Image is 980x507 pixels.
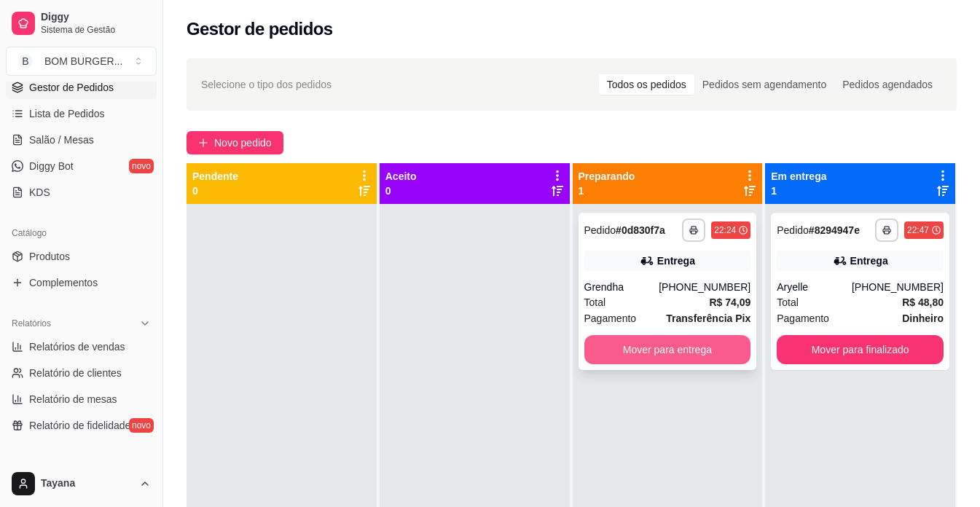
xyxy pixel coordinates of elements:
[29,249,70,264] span: Produtos
[771,184,826,198] p: 1
[192,169,238,184] p: Pendente
[29,80,114,95] span: Gestor de Pedidos
[694,74,834,95] div: Pedidos sem agendamento
[777,294,799,310] span: Total
[657,253,695,268] div: Entrega
[777,280,852,294] div: Aryelle
[850,253,888,268] div: Entrega
[41,11,151,24] span: Diggy
[29,185,50,200] span: KDS
[41,24,151,36] span: Sistema de Gestão
[29,275,98,290] span: Complementos
[18,54,33,68] span: B
[6,466,157,501] button: Tayana
[777,335,944,364] button: Mover para finalizado
[714,224,736,236] div: 22:24
[599,74,694,95] div: Todos os pedidos
[709,296,750,308] strong: R$ 74,09
[29,133,94,147] span: Salão / Mesas
[385,169,417,184] p: Aceito
[771,169,826,184] p: Em entrega
[6,76,157,99] a: Gestor de Pedidos
[907,224,929,236] div: 22:47
[579,184,635,198] p: 1
[584,280,659,294] div: Grendha
[187,131,283,154] button: Novo pedido
[584,224,616,236] span: Pedido
[6,102,157,125] a: Lista de Pedidos
[214,135,272,151] span: Novo pedido
[666,313,750,324] strong: Transferência Pix
[6,6,157,41] a: DiggySistema de Gestão
[6,245,157,268] a: Produtos
[584,335,751,364] button: Mover para entrega
[834,74,941,95] div: Pedidos agendados
[198,138,208,148] span: plus
[6,414,157,437] a: Relatório de fidelidadenovo
[6,181,157,204] a: KDS
[29,159,74,173] span: Diggy Bot
[777,310,829,326] span: Pagamento
[6,154,157,178] a: Diggy Botnovo
[187,17,333,41] h2: Gestor de pedidos
[6,455,157,478] div: Gerenciar
[852,280,944,294] div: [PHONE_NUMBER]
[584,294,606,310] span: Total
[29,392,117,406] span: Relatório de mesas
[6,128,157,152] a: Salão / Mesas
[192,184,238,198] p: 0
[44,54,122,68] div: BOM BURGER ...
[6,388,157,411] a: Relatório de mesas
[6,361,157,385] a: Relatório de clientes
[201,76,332,93] span: Selecione o tipo dos pedidos
[41,477,133,490] span: Tayana
[6,47,157,76] button: Select a team
[659,280,750,294] div: [PHONE_NUMBER]
[902,296,944,308] strong: R$ 48,80
[29,339,125,354] span: Relatórios de vendas
[777,224,809,236] span: Pedido
[579,169,635,184] p: Preparando
[29,106,105,121] span: Lista de Pedidos
[6,271,157,294] a: Complementos
[902,313,944,324] strong: Dinheiro
[29,366,122,380] span: Relatório de clientes
[6,221,157,245] div: Catálogo
[29,418,130,433] span: Relatório de fidelidade
[584,310,637,326] span: Pagamento
[6,335,157,358] a: Relatórios de vendas
[809,224,860,236] strong: # 8294947e
[12,318,51,329] span: Relatórios
[385,184,417,198] p: 0
[616,224,665,236] strong: # 0d830f7a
